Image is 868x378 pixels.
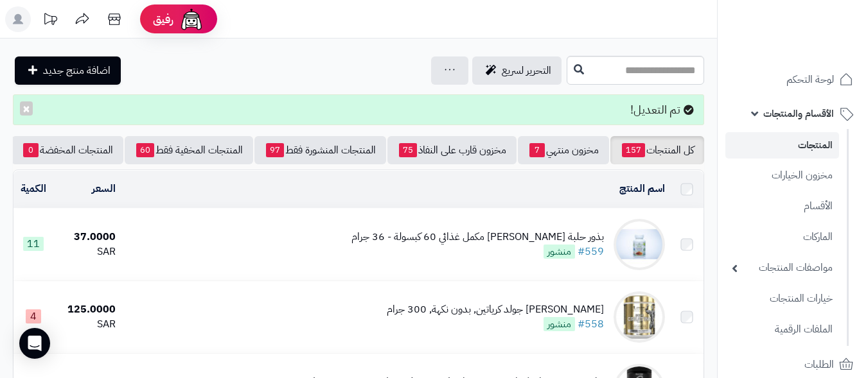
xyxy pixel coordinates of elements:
img: بذور حلبة القصيم الطبيعيه مكمل غذائي 60 كبسولة - 36 جرام [614,219,665,270]
div: 125.0000 [58,302,116,317]
span: رفيق [153,12,173,27]
span: التحرير لسريع [502,63,551,78]
div: 37.0000 [58,230,116,245]
a: السعر [92,181,116,196]
span: 7 [529,143,545,157]
a: المنتجات المخفية فقط60 [125,136,253,164]
span: اضافة منتج جديد [43,63,111,78]
span: منشور [544,245,575,259]
a: مخزون منتهي7 [518,136,609,164]
span: الطلبات [804,356,834,374]
span: 97 [266,143,284,157]
a: مخزون قارب على النفاذ75 [387,136,517,164]
span: 157 [622,143,645,157]
div: [PERSON_NAME] جولد كرياتين, بدون نكهة, 300 جرام [387,302,604,317]
a: اسم المنتج [619,181,665,196]
a: الأقسام [725,193,839,220]
span: منشور [544,317,575,331]
span: 60 [136,143,154,157]
div: Open Intercom Messenger [19,328,50,359]
a: الماركات [725,223,839,251]
a: المنتجات المنشورة فقط97 [254,136,386,164]
button: × [20,101,33,116]
div: SAR [58,245,116,259]
div: تم التعديل! [13,94,704,125]
span: 0 [23,143,39,157]
span: 4 [26,309,41,323]
a: الكمية [21,181,46,196]
a: خيارات المنتجات [725,285,839,313]
span: 75 [399,143,417,157]
a: #558 [578,316,604,332]
img: ai-face.png [179,6,204,32]
a: #559 [578,244,604,259]
a: اضافة منتج جديد [15,56,121,85]
a: الملفات الرقمية [725,316,839,343]
div: SAR [58,317,116,332]
a: المنتجات [725,132,839,159]
span: لوحة التحكم [786,71,834,89]
a: كل المنتجات157 [610,136,704,164]
a: التحرير لسريع [472,56,562,85]
a: تحديثات المنصة [34,6,66,35]
a: المنتجات المخفضة0 [12,136,123,164]
a: مواصفات المنتجات [725,254,839,282]
img: logo-2.png [781,25,856,52]
a: لوحة التحكم [725,64,860,95]
div: بذور حلبة [PERSON_NAME] مكمل غذائي 60 كبسولة - 36 جرام [351,230,604,245]
img: كيفن ليفرون جولد كرياتين, بدون نكهة, 300 جرام [614,291,665,343]
a: مخزون الخيارات [725,162,839,189]
span: الأقسام والمنتجات [763,105,834,123]
span: 11 [23,237,44,251]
